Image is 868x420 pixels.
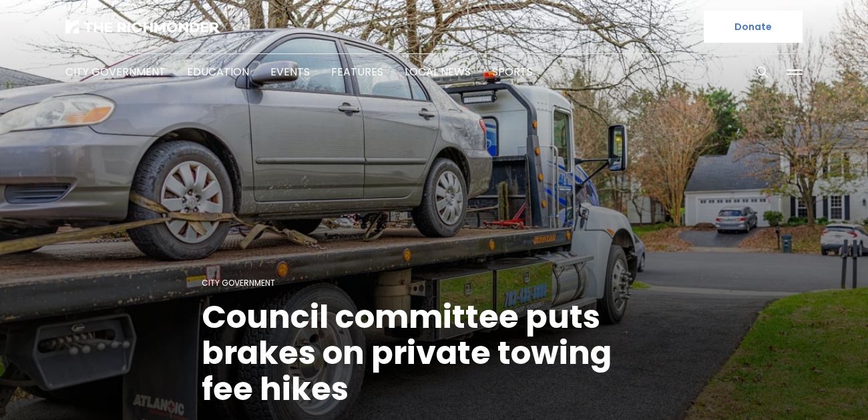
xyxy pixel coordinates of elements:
a: Features [331,64,383,79]
h1: Council committee puts brakes on private towing fee hikes [202,299,666,407]
a: Donate [704,11,803,43]
a: Education [187,64,249,79]
button: Search this site [752,62,773,82]
a: Sports [492,64,533,79]
a: City Government [202,277,275,288]
iframe: portal-trigger [534,355,868,420]
a: Events [270,64,310,79]
img: The Richmonder [65,20,219,33]
a: City Government [65,64,166,79]
a: Local News [405,64,471,79]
